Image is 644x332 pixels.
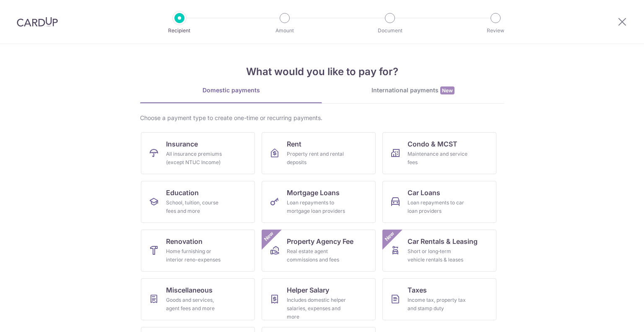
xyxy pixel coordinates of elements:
span: New [440,86,454,94]
p: Recipient [148,26,210,35]
div: Domestic payments [140,86,322,94]
div: Income tax, property tax and stamp duty [408,296,468,313]
span: Car Rentals & Leasing [408,236,478,246]
a: InsuranceAll insurance premiums (except NTUC Income) [141,132,255,174]
iframe: Opens a widget where you can find more information [590,307,636,328]
span: Education [166,188,199,198]
div: Maintenance and service fees [408,150,468,167]
div: Loan repayments to mortgage loan providers [287,199,347,215]
span: Miscellaneous [166,285,213,295]
p: Amount [254,26,316,35]
span: Condo & MCST [408,139,457,149]
div: Loan repayments to car loan providers [408,199,468,215]
div: Goods and services, agent fees and more [166,296,226,313]
span: Taxes [408,285,427,295]
a: RenovationHome furnishing or interior reno-expenses [141,230,255,272]
div: Short or long‑term vehicle rentals & leases [408,247,468,264]
a: MiscellaneousGoods and services, agent fees and more [141,278,255,320]
div: School, tuition, course fees and more [166,199,226,215]
div: Choose a payment type to create one-time or recurring payments. [140,114,504,122]
div: Includes domestic helper salaries, expenses and more [287,296,347,321]
a: Property Agency FeeReal estate agent commissions and feesNew [262,230,376,272]
div: Real estate agent commissions and fees [287,247,347,264]
p: Review [465,26,527,35]
a: Car Rentals & LeasingShort or long‑term vehicle rentals & leasesNew [382,230,496,272]
a: EducationSchool, tuition, course fees and more [141,181,255,223]
span: Rent [287,139,301,149]
a: Condo & MCSTMaintenance and service fees [382,132,496,174]
a: Car LoansLoan repayments to car loan providers [382,181,496,223]
span: Helper Salary [287,285,329,295]
span: Insurance [166,139,198,149]
span: Mortgage Loans [287,188,340,198]
h4: What would you like to pay for? [140,64,504,79]
span: New [383,230,397,243]
div: International payments [322,86,504,95]
a: RentProperty rent and rental deposits [262,132,376,174]
a: Helper SalaryIncludes domestic helper salaries, expenses and more [262,278,376,320]
span: Property Agency Fee [287,236,353,246]
div: Property rent and rental deposits [287,150,347,167]
span: Renovation [166,236,203,246]
div: Home furnishing or interior reno-expenses [166,247,226,264]
span: New [262,230,276,243]
a: Mortgage LoansLoan repayments to mortgage loan providers [262,181,376,223]
img: CardUp [17,17,58,27]
div: All insurance premiums (except NTUC Income) [166,150,226,167]
a: TaxesIncome tax, property tax and stamp duty [382,278,496,320]
span: Car Loans [408,188,440,198]
p: Document [359,26,421,35]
